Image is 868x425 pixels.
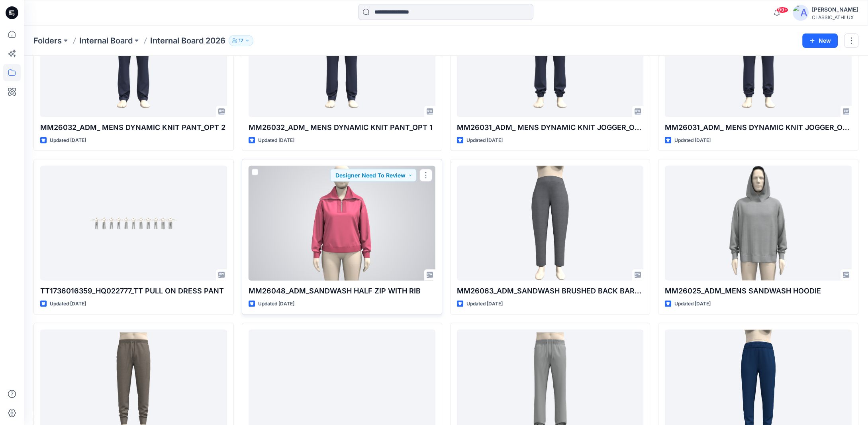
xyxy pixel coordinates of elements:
span: 99+ [776,7,788,13]
a: MM26032_ADM_ MENS DYNAMIC KNIT PANT_OPT 2 [40,2,227,117]
button: 17 [229,35,253,46]
a: MM26031_ADM_ MENS DYNAMIC KNIT JOGGER_OPT 2 [457,2,644,117]
p: MM26063_ADM_SANDWASH BRUSHED BACK BARREL PANT [457,285,644,297]
p: Updated [DATE] [258,300,294,308]
p: MM26032_ADM_ MENS DYNAMIC KNIT PANT_OPT 2 [40,122,227,133]
p: Updated [DATE] [466,300,503,308]
p: MM26031_ADM_ MENS DYNAMIC KNIT JOGGER_OPT 1 [665,122,852,133]
a: Folders [33,35,62,46]
a: MM26063_ADM_SANDWASH BRUSHED BACK BARREL PANT [457,166,644,281]
p: MM26025_ADM_MENS SANDWASH HOODIE [665,285,852,297]
p: MM26031_ADM_ MENS DYNAMIC KNIT JOGGER_OPT 2 [457,122,644,133]
p: Updated [DATE] [258,136,294,145]
a: MM26032_ADM_ MENS DYNAMIC KNIT PANT_OPT 1 [249,2,435,117]
p: Updated [DATE] [674,300,711,308]
p: Updated [DATE] [50,136,86,145]
a: MM26048_ADM_SANDWASH HALF ZIP WITH RIB [249,166,435,281]
p: MM26048_ADM_SANDWASH HALF ZIP WITH RIB [249,285,435,297]
p: MM26032_ADM_ MENS DYNAMIC KNIT PANT_OPT 1 [249,122,435,133]
a: Internal Board [79,35,133,46]
a: TT1736016359_HQ022777_TT PULL ON DRESS PANT [40,166,227,281]
p: Internal Board 2026 [150,35,225,46]
a: MM26025_ADM_MENS SANDWASH HOODIE [665,166,852,281]
button: New [802,33,838,48]
div: [PERSON_NAME] [812,5,858,14]
a: MM26031_ADM_ MENS DYNAMIC KNIT JOGGER_OPT 1 [665,2,852,117]
div: CLASSIC_ATHLUX [812,14,858,20]
p: TT1736016359_HQ022777_TT PULL ON DRESS PANT [40,285,227,297]
img: avatar [793,5,809,21]
p: Updated [DATE] [466,136,503,145]
p: Updated [DATE] [674,136,711,145]
p: Updated [DATE] [50,300,86,308]
p: 17 [239,36,243,45]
